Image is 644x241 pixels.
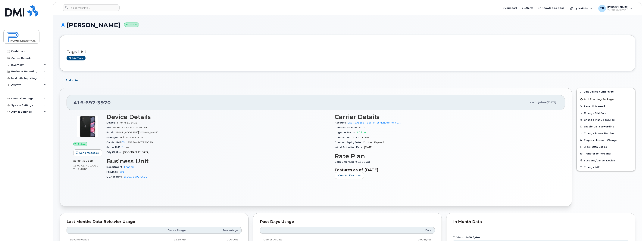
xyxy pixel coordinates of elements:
[73,164,99,170] span: included this month
[584,159,615,162] span: Suspend/Cancel Device
[530,101,547,104] span: Last updated
[335,141,363,144] span: Contract Expiry Date
[335,160,372,163] span: Corp SmartShare 15GB 36
[95,100,111,105] span: 3970
[106,114,330,120] h3: Device Details
[86,159,93,162] span: used
[66,78,78,82] span: Add Note
[60,22,635,28] h1: [PERSON_NAME]
[127,141,153,144] span: 356544107220029
[363,141,384,144] span: Contract Expired
[123,175,147,178] a: c6001-6400-0600
[577,157,635,164] button: Suspend/Cancel Device
[547,101,556,104] span: [DATE]
[106,158,330,165] h3: Business Unit
[335,121,348,124] span: Account
[106,166,124,168] span: Department
[577,130,635,137] button: Change Phone Number
[338,174,361,177] span: View All Features
[364,146,372,149] span: [DATE]
[131,227,189,234] th: Device Usage
[577,95,635,103] button: Add Roaming Package
[116,131,158,134] span: [EMAIL_ADDRESS][DOMAIN_NAME]
[124,166,134,168] a: Leasing
[577,116,635,123] button: Change Plan / Features
[335,126,359,129] span: Contract balance
[79,151,99,155] span: Send Message
[73,160,86,162] span: 23.89 MB
[106,136,120,139] span: Manager
[106,141,127,144] span: Carrier IMEI
[106,170,120,173] span: Province
[577,164,635,171] button: Change IMEI
[117,121,138,124] span: iPhone 11 64GB
[67,56,86,60] a: Add tags
[76,115,99,138] img: iPhone_11.jpg
[577,110,635,116] button: Change SIM Card
[335,146,364,149] span: Initial Activation Date
[106,121,117,124] span: Device
[73,164,85,167] span: 15.00 GB
[466,236,480,239] tspan: 0.00 Bytes
[189,227,242,234] th: Percentage
[84,100,95,105] span: 697
[106,146,126,149] span: Active IMEI
[113,126,147,129] span: 89302610206002449758
[577,150,635,157] button: Transfer to Personal
[357,131,366,134] span: Eligible
[453,220,628,224] div: In Month Data
[577,143,635,150] button: Block Data Usage
[335,131,357,134] span: Upgrade Status
[67,220,242,224] div: Last Months Data Behavior Usage
[577,123,635,130] button: Enable Call Forwarding
[348,121,401,124] a: 0534101855 - Bell - Piret Management L.P.
[260,220,435,224] div: Past Days Usage
[126,146,129,149] span: —
[335,172,364,179] button: View All Features
[67,49,628,54] h3: Tags List
[120,136,143,139] span: Unknown Manager
[453,236,480,239] text: this month
[361,136,370,139] span: [DATE]
[577,103,635,110] button: Reset Voicemail
[73,100,111,105] span: 416
[359,126,366,129] span: $0.00
[106,175,123,178] span: GL Account
[580,98,614,101] span: Add Roaming Package
[577,137,635,143] button: Request Account Change
[60,77,81,84] button: Add Note
[584,125,614,128] span: Enable Call Forwarding
[106,126,113,129] span: SIM
[584,118,615,121] span: Change Plan / Features
[335,114,558,120] h3: Carrier Details
[123,151,149,154] span: [GEOGRAPHIC_DATA]
[124,23,139,27] small: Active
[73,149,102,156] button: Send Message
[78,142,86,146] span: Active
[335,136,361,139] span: Contract Start Date
[120,170,124,173] a: ON
[106,131,116,134] span: Email
[106,151,123,154] span: City Of Use
[577,88,635,95] a: Edit Device / Employee
[335,153,558,160] h3: Rate Plan
[356,227,435,234] th: Data
[335,168,558,172] h3: Features as of [DATE]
